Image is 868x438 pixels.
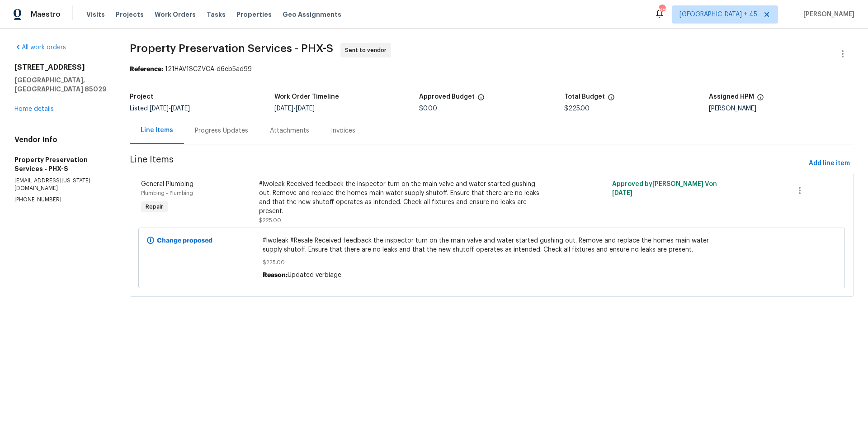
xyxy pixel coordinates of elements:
[564,94,605,100] h5: Total Budget
[141,126,173,135] div: Line Items
[236,10,272,19] span: Properties
[288,272,343,278] span: Updated verbiage.
[141,181,193,187] span: General Plumbing
[263,272,288,278] span: Reason:
[800,10,854,19] span: [PERSON_NAME]
[259,218,281,223] span: $225.00
[283,10,341,19] span: Geo Assignments
[155,10,196,19] span: Work Orders
[14,44,66,51] a: All work orders
[150,105,169,112] span: [DATE]
[14,177,108,192] p: [EMAIL_ADDRESS][US_STATE][DOMAIN_NAME]
[274,94,339,100] h5: Work Order Timeline
[419,94,475,100] h5: Approved Budget
[263,236,721,254] span: #lwoleak #Resale Received feedback the inspector turn on the main valve and water started gushing...
[14,76,108,94] h5: [GEOGRAPHIC_DATA], [GEOGRAPHIC_DATA] 85029
[130,65,854,74] div: 121HAV1SCZVCA-d6eb5ad99
[274,105,315,112] span: -
[150,105,190,112] span: -
[809,158,850,169] span: Add line item
[477,94,485,105] span: The total cost of line items that have been approved by both Opendoor and the Trade Partner. This...
[14,106,54,112] a: Home details
[14,63,108,72] h2: [STREET_ADDRESS]
[86,10,105,19] span: Visits
[259,180,548,216] div: #lwoleak Received feedback the inspector turn on the main valve and water started gushing out. Re...
[142,202,167,211] span: Repair
[419,105,437,112] span: $0.00
[14,135,108,144] h4: Vendor Info
[130,66,163,72] b: Reference:
[31,10,61,19] span: Maestro
[757,94,764,105] span: The hpm assigned to this work order.
[679,10,757,19] span: [GEOGRAPHIC_DATA] + 45
[270,126,309,135] div: Attachments
[659,5,665,14] div: 689
[14,196,108,204] p: [PHONE_NUMBER]
[805,155,854,172] button: Add line item
[141,190,193,196] span: Plumbing - Plumbing
[14,155,108,173] h5: Property Preservation Services - PHX-S
[612,181,717,196] span: Approved by [PERSON_NAME] V on
[345,46,390,55] span: Sent to vendor
[709,105,854,112] div: [PERSON_NAME]
[709,94,754,100] h5: Assigned HPM
[171,105,190,112] span: [DATE]
[157,238,212,244] b: Change proposed
[263,258,721,267] span: $225.00
[130,43,333,54] span: Property Preservation Services - PHX-S
[116,10,144,19] span: Projects
[296,105,315,112] span: [DATE]
[274,105,293,112] span: [DATE]
[130,105,190,112] span: Listed
[130,155,805,172] span: Line Items
[608,94,615,105] span: The total cost of line items that have been proposed by Opendoor. This sum includes line items th...
[207,11,226,18] span: Tasks
[130,94,153,100] h5: Project
[612,190,632,196] span: [DATE]
[195,126,248,135] div: Progress Updates
[331,126,355,135] div: Invoices
[564,105,590,112] span: $225.00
